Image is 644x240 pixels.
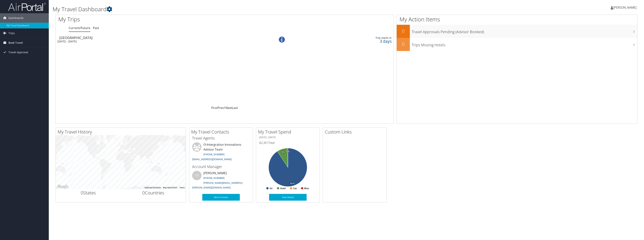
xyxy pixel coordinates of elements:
text: Misc [304,187,309,190]
h3: Trips Missing Hotels [412,40,637,48]
img: airportal-logo.png [8,2,46,11]
span: [PERSON_NAME] [613,5,636,10]
h1: My Travel Dashboard [53,5,444,13]
a: Open this area in Google Maps (opens a new window) [57,184,69,189]
span: Travel Approval [8,48,28,57]
a: Terms [179,187,185,189]
text: Air [269,187,273,190]
a: View Details [269,194,307,201]
tspan: 91% [290,182,294,185]
a: More Contacts [202,194,240,201]
h3: Travel Agents [192,136,250,141]
a: Prev [217,106,224,110]
button: Keyboard shortcuts [145,186,161,189]
span: Book Travel [8,38,23,47]
li: [PERSON_NAME] [190,171,252,191]
h2: States [59,190,118,196]
h1: My Action Items [397,15,637,23]
h3: Account Manager [192,164,250,169]
span: Dashboards [8,13,24,23]
div: 3 days [316,40,392,43]
h2: Custom Links [325,129,386,135]
h2: My Travel Spend [258,129,320,135]
a: [PHONE_NUMBER] [203,153,224,156]
span: 0 [142,190,145,196]
h2: My Travel History [58,129,186,135]
span: $2,361 [259,141,268,145]
h2: 0 [397,28,410,34]
h6: Total [259,141,317,145]
tspan: 9% [282,151,285,153]
h1: My Trips [58,15,250,23]
text: Hotel [280,187,286,190]
h2: My Travel Contacts [191,129,253,135]
div: Trip starts in [316,36,392,40]
li: I3-Intergration Innovations Advisor Team [190,142,252,162]
div: [GEOGRAPHIC_DATA] [59,36,254,39]
a: Past [93,26,99,30]
a: 1 [224,106,226,110]
a: First [211,106,217,110]
span: Trips [8,28,15,38]
a: 0Travel Approvals Pending (Advisor Booked) [397,25,637,38]
div: VB [192,171,202,180]
a: [EMAIL_ADDRESS][DOMAIN_NAME] [192,157,232,161]
h3: Travel Approvals Pending (Advisor Booked) [412,27,637,34]
a: [PHONE_NUMBER] [203,176,224,180]
a: Next [226,106,232,110]
text: Car [293,187,297,190]
a: Current/Future [69,26,90,30]
div: [DATE] - [DATE] [57,40,252,43]
span: 0 [81,190,83,196]
span: Map data ©2025 [163,187,177,189]
a: 0Trips Missing Hotels [397,38,637,51]
h2: Countries [124,190,183,196]
a: Last [232,106,238,110]
a: [PERSON_NAME] [611,2,640,13]
tspan: 0% [286,150,289,153]
h2: 0 [397,41,410,47]
h6: [DATE] - [DATE] [259,136,317,139]
img: Google [57,184,69,189]
img: alert-flat-solid-info.png [279,37,285,43]
a: [PERSON_NAME][EMAIL_ADDRESS][PERSON_NAME][DOMAIN_NAME] [192,181,242,189]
